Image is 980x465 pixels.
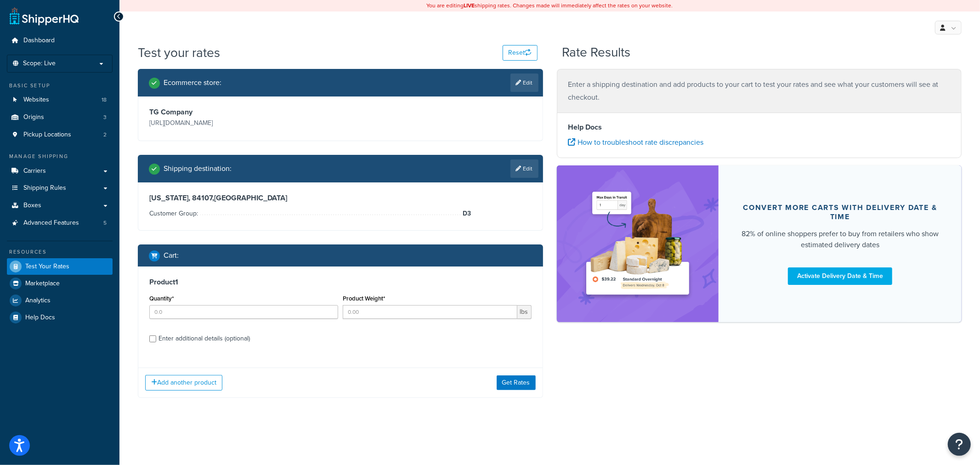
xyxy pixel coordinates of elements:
span: Pickup Locations [23,131,71,139]
a: Test Your Rates [7,258,113,275]
a: Pickup Locations2 [7,126,113,143]
h3: TG Company [149,108,338,117]
button: Reset [503,45,538,61]
a: Activate Delivery Date & Time [788,267,892,285]
span: Dashboard [23,37,55,45]
a: Websites18 [7,91,113,108]
p: Enter a shipping destination and add products to your cart to test your rates and see what your c... [568,78,951,104]
button: Open Resource Center [948,433,971,456]
span: 2 [103,131,107,139]
div: 82% of online shoppers prefer to buy from retailers who show estimated delivery dates [741,228,940,250]
span: 3 [103,113,107,121]
a: Edit [510,74,538,92]
h2: Shipping destination : [164,164,232,173]
li: Websites [7,91,113,108]
h1: Test your rates [138,44,220,62]
a: Origins3 [7,109,113,126]
div: Manage Shipping [7,153,113,160]
h2: Rate Results [562,45,630,60]
input: Enter additional details (optional) [149,335,156,342]
input: 0.0 [149,305,338,319]
input: 0.00 [343,305,517,319]
span: Help Docs [25,314,55,322]
a: Boxes [7,197,113,214]
span: Origins [23,113,44,121]
span: 18 [102,96,107,104]
div: Basic Setup [7,82,113,90]
div: Enter additional details (optional) [159,332,250,345]
h2: Cart : [164,251,179,260]
a: Shipping Rules [7,180,113,197]
b: LIVE [464,1,475,10]
span: Marketplace [25,280,60,288]
a: Advanced Features5 [7,215,113,232]
li: Origins [7,109,113,126]
button: Get Rates [497,375,536,390]
li: Advanced Features [7,215,113,232]
span: Advanced Features [23,219,79,227]
span: Analytics [25,297,51,305]
div: Resources [7,248,113,256]
a: Help Docs [7,309,113,326]
span: Shipping Rules [23,184,66,192]
p: [URL][DOMAIN_NAME] [149,117,338,130]
span: Customer Group: [149,209,200,218]
h3: [US_STATE], 84107 , [GEOGRAPHIC_DATA] [149,193,532,203]
span: Websites [23,96,49,104]
img: feature-image-ddt-36eae7f7280da8017bfb280eaccd9c446f90b1fe08728e4019434db127062ab4.png [580,179,695,308]
span: Scope: Live [23,60,56,68]
span: 5 [103,219,107,227]
label: Product Weight* [343,295,385,302]
span: D3 [460,208,471,219]
span: Boxes [23,202,41,210]
label: Quantity* [149,295,174,302]
a: Edit [510,159,538,178]
h3: Product 1 [149,278,532,287]
h2: Ecommerce store : [164,79,221,87]
li: Pickup Locations [7,126,113,143]
button: Add another product [145,375,222,391]
a: Analytics [7,292,113,309]
span: Carriers [23,167,46,175]
span: lbs [517,305,532,319]
h4: Help Docs [568,122,951,133]
a: Carriers [7,163,113,180]
a: Dashboard [7,32,113,49]
span: Test Your Rates [25,263,69,271]
a: Marketplace [7,275,113,292]
a: How to troubleshoot rate discrepancies [568,137,704,147]
div: Convert more carts with delivery date & time [741,203,940,221]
